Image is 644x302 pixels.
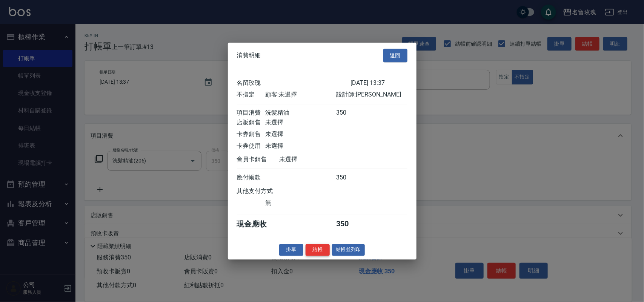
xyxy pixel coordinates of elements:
div: 洗髮精油 [265,109,336,117]
div: 卡券銷售 [237,130,265,138]
button: 掛單 [279,244,303,256]
button: 結帳 [306,244,330,256]
div: 設計師: [PERSON_NAME] [336,91,407,99]
div: 顧客: 未選擇 [265,91,336,99]
div: 名留玫瑰 [237,79,350,87]
div: 未選擇 [265,142,336,150]
div: 未選擇 [280,156,350,164]
div: 無 [265,199,336,207]
div: 現金應收 [237,219,280,229]
div: 會員卡銷售 [237,156,280,164]
div: 未選擇 [265,130,336,138]
div: 店販銷售 [237,119,265,127]
div: 不指定 [237,91,265,99]
div: 未選擇 [265,119,336,127]
div: 項目消費 [237,109,265,117]
button: 返回 [383,49,407,63]
button: 結帳並列印 [332,244,365,256]
div: 350 [336,219,364,229]
div: 其他支付方式 [237,187,294,195]
div: 卡券使用 [237,142,265,150]
div: 350 [336,174,364,182]
div: 350 [336,109,364,117]
span: 消費明細 [237,52,261,59]
div: [DATE] 13:37 [350,79,407,87]
div: 應付帳款 [237,174,265,182]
